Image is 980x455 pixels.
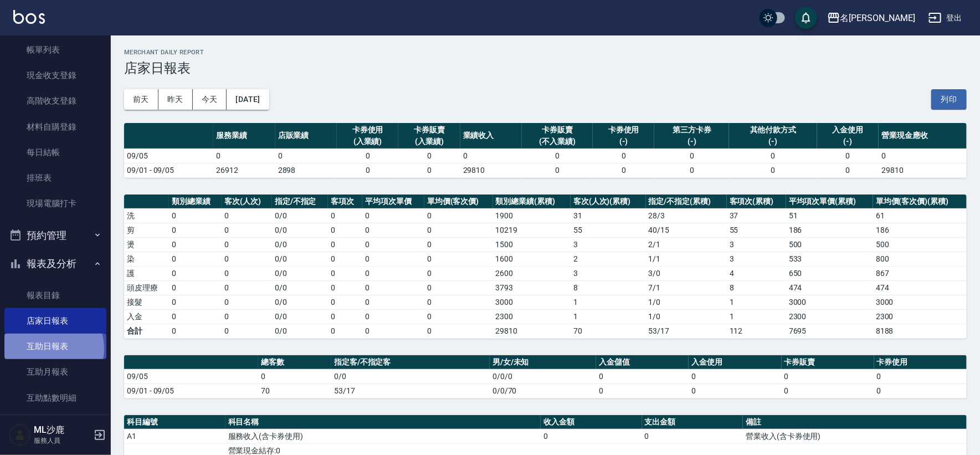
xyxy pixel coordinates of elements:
th: 業績收入 [460,123,522,149]
td: A1 [124,429,225,443]
td: 40 / 15 [646,223,727,237]
button: 前天 [124,89,158,110]
td: 0 [782,369,874,384]
td: 0 [593,163,654,177]
button: 列印 [931,89,967,110]
div: (不入業績) [525,136,590,147]
td: 0 [213,149,275,163]
td: 500 [786,237,873,252]
td: 3 [571,266,646,280]
td: 0 [169,252,222,266]
th: 入金儲值 [596,355,689,370]
td: 0 [689,369,781,384]
a: 排班表 [4,165,106,191]
td: 3 [727,252,786,266]
td: 4 [727,266,786,280]
h5: ML沙鹿 [34,425,90,436]
td: 1 / 0 [646,295,727,309]
td: 29810 [879,163,967,177]
th: 男/女/未知 [490,355,596,370]
button: save [795,7,817,29]
td: 0 [874,384,967,398]
a: 現場電腦打卡 [4,191,106,216]
td: 1 [727,295,786,309]
a: 材料自購登錄 [4,114,106,140]
td: 2300 [493,309,571,324]
table: a dense table [124,195,967,339]
td: 0 [169,280,222,295]
td: 8 [727,280,786,295]
th: 單均價(客次價) [424,195,493,209]
th: 指定客/不指定客 [331,355,490,370]
p: 服務人員 [34,436,90,446]
td: 0 [729,163,817,177]
td: 0 / 0 [272,252,328,266]
td: 7695 [786,324,873,338]
td: 洗 [124,208,169,223]
td: 09/01 - 09/05 [124,163,213,177]
td: 0 [362,280,424,295]
td: 0 [424,223,493,237]
td: 1500 [493,237,571,252]
td: 70 [571,324,646,338]
th: 入金使用 [689,355,781,370]
th: 卡券使用 [874,355,967,370]
th: 科目名稱 [225,415,541,430]
td: 533 [786,252,873,266]
td: 53/17 [646,324,727,338]
td: 0 [654,163,729,177]
td: 10219 [493,223,571,237]
table: a dense table [124,355,967,398]
h2: Merchant Daily Report [124,49,967,56]
th: 總客數 [258,355,331,370]
button: 登出 [924,8,967,28]
td: 0 / 0 [272,223,328,237]
td: 0 [729,149,817,163]
td: 0 [782,384,874,398]
td: 867 [873,266,967,280]
td: 1 [571,309,646,324]
td: 0 [222,309,271,324]
td: 營業收入(含卡券使用) [743,429,967,443]
td: 0 [169,237,222,252]
img: Logo [13,10,45,24]
td: 0 [328,252,362,266]
td: 0 [541,429,642,443]
td: 剪 [124,223,169,237]
td: 0 / 0 [272,208,328,223]
td: 0 [169,208,222,223]
td: 0 [424,309,493,324]
div: (入業績) [340,136,396,147]
td: 3000 [873,295,967,309]
th: 類別總業績 [169,195,222,209]
td: 2300 [786,309,873,324]
td: 1600 [493,252,571,266]
a: 帳單列表 [4,37,106,63]
th: 客項次(累積) [727,195,786,209]
td: 7 / 1 [646,280,727,295]
td: 燙 [124,237,169,252]
td: 29810 [493,324,571,338]
td: 0/0 [331,369,490,384]
td: 0 [222,223,271,237]
td: 55 [571,223,646,237]
a: 互助日報表 [4,334,106,359]
td: 0 [596,369,689,384]
td: 0 [222,252,271,266]
td: 0 [362,295,424,309]
button: 預約管理 [4,221,106,250]
td: 800 [873,252,967,266]
td: 500 [873,237,967,252]
td: 31 [571,208,646,223]
td: 0 [169,309,222,324]
td: 1900 [493,208,571,223]
td: 0 / 0 [272,295,328,309]
td: 染 [124,252,169,266]
td: 0 [258,369,331,384]
td: 0 [362,237,424,252]
td: 0 [169,324,222,338]
td: 2 / 1 [646,237,727,252]
td: 53/17 [331,384,490,398]
div: (-) [657,136,726,147]
td: 0 [424,295,493,309]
